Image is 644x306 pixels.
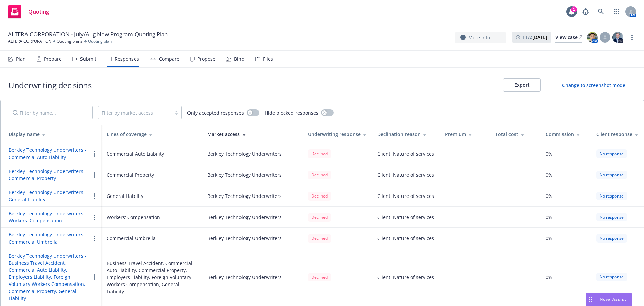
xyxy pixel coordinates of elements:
button: Nova Assist [586,293,632,306]
div: Client response [596,131,638,138]
div: Declination reason [377,131,434,138]
button: Berkley Technology Underwriters - Commercial Umbrella [9,231,90,245]
div: Client: Nature of services [377,274,434,281]
div: Drag to move [586,293,594,306]
div: Client: Nature of services [377,235,434,242]
h1: Underwriting decisions [8,80,91,91]
button: Berkley Technology Underwriters - Commercial Auto Liability [9,146,90,161]
span: ALTERA CORPORATION - July/Aug New Program Quoting Plan [8,30,168,38]
span: More info... [468,34,494,41]
div: No response [596,273,627,281]
div: No response [596,213,627,221]
div: Prepare [44,56,62,62]
div: Market access [207,131,297,138]
div: Berkley Technology Underwriters [207,235,282,242]
span: Declined [308,213,331,221]
img: photo [612,32,623,43]
div: Submit [80,56,96,62]
a: View case [555,32,582,43]
span: Declined [308,170,331,179]
div: Business Travel Accident, Commercial Auto Liability, Commercial Property, Employers Liability, Fo... [107,260,197,295]
span: 0% [546,235,552,242]
div: Berkley Technology Underwriters [207,214,282,221]
div: Berkley Technology Underwriters [207,150,282,157]
span: Hide blocked responses [265,109,318,116]
div: No response [596,149,627,158]
span: 0% [546,214,552,221]
div: Lines of coverage [107,131,197,138]
button: More info... [455,32,506,43]
div: Underwriting response [308,131,367,138]
div: Client: Nature of services [377,214,434,221]
div: Premium [445,131,485,138]
a: more [628,33,636,41]
span: 0% [546,150,552,157]
div: Responses [115,56,139,62]
button: Berkley Technology Underwriters - Business Travel Accident, Commercial Auto Liability, Employers ... [9,252,90,302]
div: Client: Nature of services [377,192,434,200]
div: Display name [9,131,96,138]
span: Declined [308,273,331,281]
div: Client: Nature of services [377,150,434,157]
div: Change to screenshot mode [562,82,625,89]
span: Quoting [28,9,49,14]
button: Berkley Technology Underwriters - Commercial Property [9,168,90,182]
div: Declined [308,273,331,281]
div: Berkley Technology Underwriters [207,192,282,200]
span: 0% [546,192,552,200]
div: Commercial Umbrella [107,235,156,242]
div: Propose [197,56,215,62]
div: General Liability [107,192,143,200]
span: ETA : [523,34,547,41]
div: Declined [308,192,331,200]
span: Quoting plan [88,38,112,44]
div: No response [596,234,627,243]
a: Report a Bug [579,5,592,18]
button: Berkley Technology Underwriters - Workers' Compensation [9,210,90,224]
div: No response [596,192,627,200]
div: Commercial Auto Liability [107,150,164,157]
div: Client: Nature of services [377,171,434,178]
div: Declined [308,149,331,158]
div: Files [263,56,273,62]
span: Nova Assist [600,296,626,302]
div: 1 [571,6,577,12]
button: Berkley Technology Underwriters - General Liability [9,189,90,203]
span: Declined [308,234,331,243]
input: Filter by name... [9,106,93,119]
button: Change to screenshot mode [551,78,636,92]
div: Declined [308,171,331,179]
span: 0% [546,171,552,178]
a: Search [594,5,608,18]
span: 0% [546,274,552,281]
div: Berkley Technology Underwriters [207,171,282,178]
span: Only accepted responses [187,109,244,116]
div: Commercial Property [107,171,154,178]
div: Declined [308,213,331,221]
span: Declined [308,149,331,158]
a: ALTERA CORPORATION [8,38,51,44]
a: Quoting plans [57,38,83,44]
div: Berkley Technology Underwriters [207,274,282,281]
img: photo [587,32,598,43]
a: Quoting [5,2,52,21]
div: Compare [159,56,179,62]
a: Switch app [610,5,623,18]
div: Workers' Compensation [107,214,160,221]
strong: [DATE] [532,34,547,40]
button: Export [503,78,541,92]
div: Total cost [495,131,535,138]
div: Commission [546,131,585,138]
div: Bind [234,56,245,62]
div: No response [596,171,627,179]
div: Declined [308,234,331,243]
div: Plan [16,56,26,62]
